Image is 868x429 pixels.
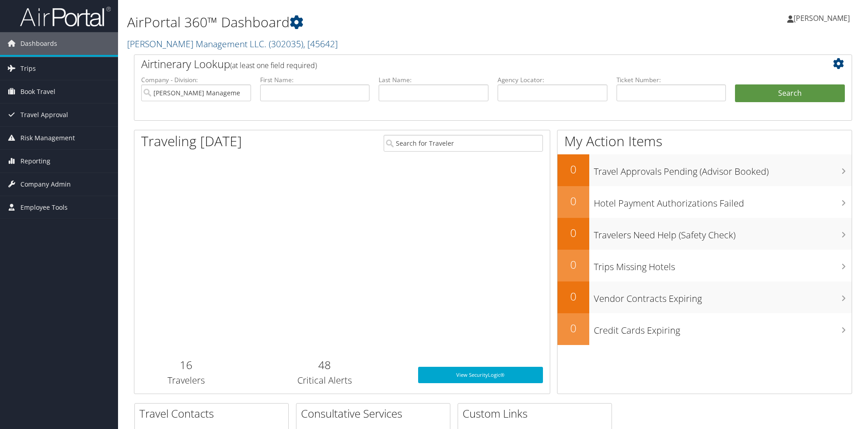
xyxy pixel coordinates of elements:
img: airportal-logo.png [20,6,111,27]
h3: Trips Missing Hotels [594,256,852,273]
span: Book Travel [20,80,55,103]
span: Dashboards [20,32,57,55]
h2: 16 [141,357,232,373]
h2: Travel Contacts [139,406,288,421]
h2: 0 [557,289,589,304]
a: 0Vendor Contracts Expiring [557,281,852,313]
span: Reporting [20,150,50,173]
label: First Name: [260,75,370,84]
a: 0Credit Cards Expiring [557,313,852,345]
h3: Hotel Payment Authorizations Failed [594,192,852,210]
label: Agency Locator: [498,75,607,84]
span: Travel Approval [20,104,68,126]
a: [PERSON_NAME] Management LLC. [127,38,338,50]
label: Ticket Number: [616,75,726,84]
h2: 0 [557,162,589,177]
h2: Custom Links [463,406,612,421]
h3: Travelers Need Help (Safety Check) [594,224,852,242]
h2: 48 [245,357,404,373]
h3: Critical Alerts [245,374,404,387]
h3: Vendor Contracts Expiring [594,288,852,305]
h2: Airtinerary Lookup [141,56,785,72]
h3: Travel Approvals Pending (Advisor Booked) [594,161,852,178]
span: Trips [20,57,36,80]
span: [PERSON_NAME] [794,13,850,23]
h2: 0 [557,321,589,336]
h1: My Action Items [557,132,852,151]
a: 0Hotel Payment Authorizations Failed [557,186,852,218]
a: 0Travelers Need Help (Safety Check) [557,218,852,250]
span: Employee Tools [20,196,68,219]
span: , [ 45642 ] [303,38,338,50]
h1: Traveling [DATE] [141,132,242,151]
a: View SecurityLogic® [418,367,543,383]
a: [PERSON_NAME] [787,5,859,32]
input: Search for Traveler [384,135,543,152]
h2: 0 [557,257,589,272]
label: Last Name: [379,75,488,84]
h2: Consultative Services [301,406,450,421]
span: ( 302035 ) [269,38,303,50]
span: Company Admin [20,173,71,196]
button: Search [735,84,845,103]
h2: 0 [557,193,589,209]
h2: 0 [557,225,589,241]
label: Company - Division: [141,75,251,84]
a: 0Travel Approvals Pending (Advisor Booked) [557,154,852,186]
h3: Credit Cards Expiring [594,320,852,337]
span: Risk Management [20,127,75,149]
a: 0Trips Missing Hotels [557,250,852,281]
h3: Travelers [141,374,232,387]
h1: AirPortal 360™ Dashboard [127,13,615,32]
span: (at least one field required) [230,60,317,70]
